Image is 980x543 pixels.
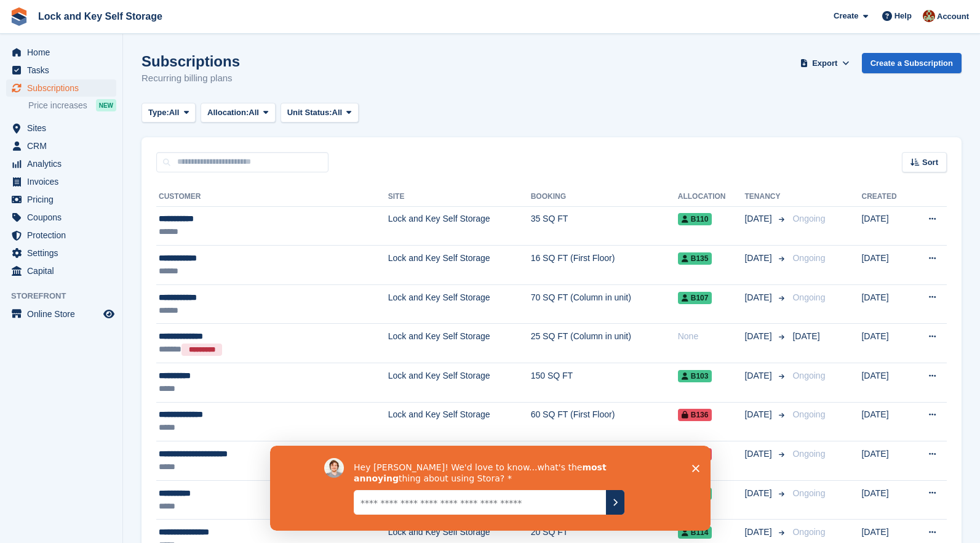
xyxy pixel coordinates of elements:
span: [DATE] [744,252,774,265]
a: menu [6,244,116,262]
td: 70 SQ FT (Column in unit) [531,284,678,324]
td: Lock and Key Self Storage [388,441,531,481]
span: [DATE] [744,526,774,539]
span: B107 [678,292,712,304]
span: Ongoing [792,253,825,263]
td: Lock and Key Self Storage [388,324,531,363]
span: CRM [27,137,101,155]
span: Capital [27,262,101,280]
span: Unit Status: [287,107,332,119]
span: Ongoing [792,214,825,223]
span: Home [27,44,101,61]
td: [DATE] [861,402,910,441]
span: Online Store [27,305,101,323]
div: NEW [96,99,116,111]
button: Allocation: All [201,103,276,123]
span: Subscriptions [27,79,101,97]
span: Ongoing [792,449,825,459]
span: All [249,107,259,119]
td: Lock and Key Self Storage [388,402,531,441]
th: Allocation [678,187,745,207]
span: Price increases [28,100,87,111]
a: menu [6,227,116,244]
td: 35 SQ FT [531,206,678,246]
div: None [678,330,745,343]
span: Ongoing [792,409,825,419]
a: menu [6,209,116,226]
th: Tenancy [744,187,787,207]
h1: Subscriptions [141,53,240,70]
th: Booking [531,187,678,207]
img: Doug Fisher [923,10,935,22]
span: Tasks [27,62,101,79]
span: [DATE] [744,291,774,304]
a: menu [6,119,116,137]
span: Help [894,10,912,22]
a: Create a Subscription [862,53,962,73]
a: menu [6,173,116,190]
td: Lock and Key Self Storage [388,363,531,403]
td: [DATE] [861,441,910,481]
iframe: Survey by David from Stora [270,446,711,531]
span: [DATE] [792,331,819,341]
a: menu [6,262,116,280]
span: Allocation: [207,107,249,119]
span: Protection [27,227,101,244]
span: Export [812,57,837,70]
th: Site [388,187,531,207]
span: All [332,107,343,119]
a: menu [6,155,116,172]
span: [DATE] [744,369,774,382]
span: Sort [922,156,938,169]
a: menu [6,44,116,61]
td: 150 SQ FT [531,363,678,403]
span: Coupons [27,209,101,226]
a: Price increases NEW [28,99,116,112]
span: [DATE] [744,212,774,225]
a: menu [6,62,116,79]
span: Analytics [27,155,101,172]
span: Pricing [27,191,101,208]
span: Ongoing [792,371,825,380]
a: menu [6,305,116,323]
p: Recurring billing plans [141,71,240,86]
a: Lock and Key Self Storage [33,6,167,26]
td: [DATE] [861,324,910,363]
td: [DATE] [861,246,910,285]
span: [DATE] [744,408,774,421]
span: Invoices [27,173,101,190]
span: Type: [148,107,169,119]
button: Type: All [141,103,196,123]
td: Lock and Key Self Storage [388,206,531,246]
td: [DATE] [861,206,910,246]
td: 25 SQ FT (Column in unit) [531,324,678,363]
td: 60 SQ FT (First Floor) [531,402,678,441]
td: 100 SQ FT [531,441,678,481]
td: [DATE] [861,284,910,324]
a: menu [6,191,116,208]
span: [DATE] [744,448,774,461]
a: menu [6,137,116,155]
span: Storefront [11,290,122,302]
td: Lock and Key Self Storage [388,284,531,324]
button: Unit Status: All [281,103,359,123]
img: stora-icon-8386f47178a22dfd0bd8f6a31ec36ba5ce8667c1dd55bd0f319d3a0aa187defe.svg [10,7,28,26]
span: All [169,107,180,119]
th: Created [861,187,910,207]
span: B103 [678,370,712,382]
a: Preview store [102,307,116,321]
button: Export [798,53,852,73]
span: B135 [678,252,712,265]
span: [DATE] [744,330,774,343]
span: Create [834,10,858,22]
th: Customer [156,187,388,207]
td: Lock and Key Self Storage [388,246,531,285]
span: Sites [27,119,101,137]
span: Ongoing [792,488,825,498]
a: menu [6,79,116,97]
